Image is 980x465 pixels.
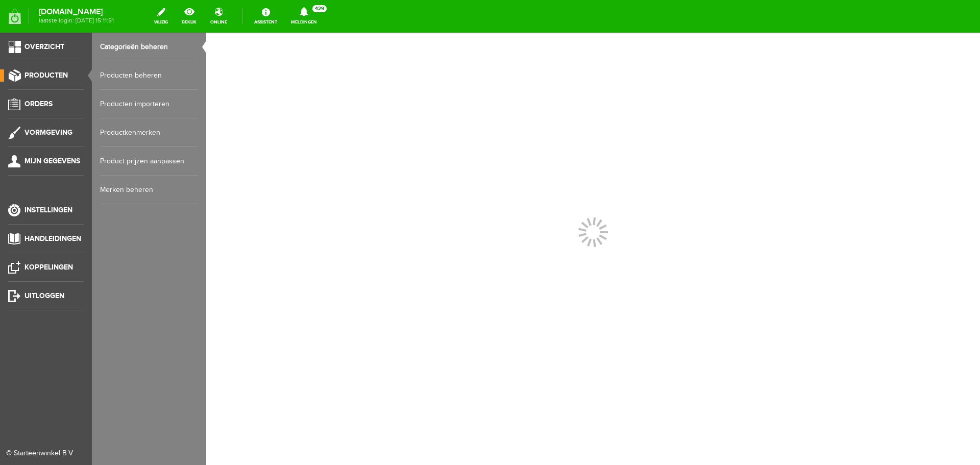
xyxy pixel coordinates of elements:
span: 429 [312,5,327,12]
a: online [204,5,233,28]
span: Koppelingen [24,263,73,272]
a: bekijk [176,5,203,28]
span: Vormgeving [24,128,72,137]
span: Handleidingen [24,234,81,243]
a: Categorieën beheren [100,33,198,61]
span: Uitloggen [24,291,64,300]
a: Assistent [248,5,283,28]
span: Overzicht [24,42,64,51]
strong: [DOMAIN_NAME] [39,9,114,15]
div: © Starteenwinkel B.V. [6,448,78,459]
a: wijzig [148,5,174,28]
span: laatste login: [DATE] 15:11:51 [39,18,114,23]
a: Meldingen429 [285,5,323,28]
a: Productkenmerken [100,118,198,147]
a: Producten beheren [100,61,198,90]
span: Instellingen [24,206,72,214]
span: Producten [24,71,68,80]
span: Mijn gegevens [24,157,80,165]
a: Product prijzen aanpassen [100,147,198,176]
span: Orders [24,100,53,108]
a: Producten importeren [100,90,198,118]
a: Merken beheren [100,176,198,204]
